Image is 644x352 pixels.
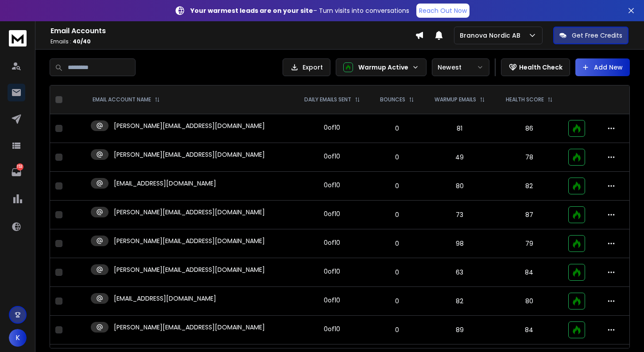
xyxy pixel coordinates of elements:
[73,38,91,45] span: 40 / 40
[376,182,419,190] p: 0
[376,239,419,248] p: 0
[324,296,340,305] div: 0 of 10
[114,179,216,188] p: [EMAIL_ADDRESS][DOMAIN_NAME]
[8,163,25,181] a: 153
[495,316,563,344] td: 84
[419,6,467,15] p: Reach Out Now
[9,30,27,46] img: logo
[114,236,265,245] p: [PERSON_NAME][EMAIL_ADDRESS][DOMAIN_NAME]
[495,114,563,143] td: 86
[435,96,476,103] p: WARMUP EMAILS
[324,267,340,276] div: 0 of 10
[495,258,563,287] td: 84
[114,121,265,130] p: [PERSON_NAME][EMAIL_ADDRESS][DOMAIN_NAME]
[114,323,265,332] p: [PERSON_NAME][EMAIL_ADDRESS][DOMAIN_NAME]
[424,287,495,316] td: 82
[495,143,563,172] td: 78
[376,124,419,133] p: 0
[324,152,340,161] div: 0 of 10
[424,258,495,287] td: 63
[16,163,23,170] p: 153
[506,96,544,103] p: HEALTH SCORE
[424,316,495,344] td: 89
[380,96,405,103] p: BOUNCES
[416,4,469,18] a: Reach Out Now
[324,123,340,132] div: 0 of 10
[424,201,495,229] td: 73
[575,58,630,76] button: Add New
[324,325,340,333] div: 0 of 10
[376,210,419,219] p: 0
[495,229,563,258] td: 79
[114,150,265,159] p: [PERSON_NAME][EMAIL_ADDRESS][DOMAIN_NAME]
[501,58,570,76] button: Health Check
[283,58,330,76] button: Export
[424,143,495,172] td: 49
[324,209,340,218] div: 0 of 10
[114,265,265,274] p: [PERSON_NAME][EMAIL_ADDRESS][DOMAIN_NAME]
[50,38,415,45] p: Emails :
[376,153,419,162] p: 0
[495,287,563,316] td: 80
[424,114,495,143] td: 81
[358,63,408,72] p: Warmup Active
[376,325,419,334] p: 0
[324,238,340,247] div: 0 of 10
[572,31,622,40] p: Get Free Credits
[424,172,495,201] td: 80
[519,63,563,72] p: Health Check
[114,294,216,303] p: [EMAIL_ADDRESS][DOMAIN_NAME]
[9,329,27,347] button: K
[93,96,160,103] div: EMAIL ACCOUNT NAME
[376,297,419,306] p: 0
[432,58,489,76] button: Newest
[376,268,419,277] p: 0
[190,6,409,15] p: – Turn visits into conversations
[114,208,265,217] p: [PERSON_NAME][EMAIL_ADDRESS][DOMAIN_NAME]
[190,6,313,15] strong: Your warmest leads are on your site
[460,31,524,40] p: Branova Nordic AB
[324,181,340,190] div: 0 of 10
[424,229,495,258] td: 98
[50,26,415,36] h1: Email Accounts
[553,27,628,44] button: Get Free Credits
[304,96,351,103] p: DAILY EMAILS SENT
[495,172,563,201] td: 82
[495,201,563,229] td: 87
